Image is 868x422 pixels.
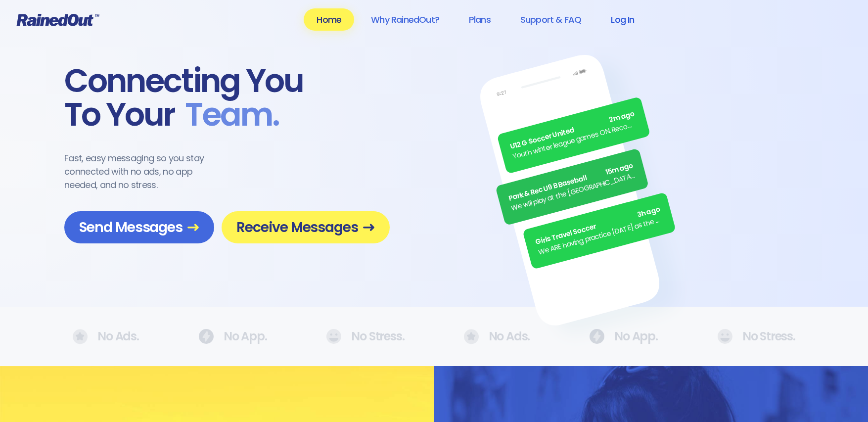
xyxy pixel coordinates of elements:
span: Receive Messages [236,219,375,236]
a: Plans [456,8,503,31]
a: Send Messages [64,211,214,243]
div: No App. [589,329,658,344]
img: No Ads. [326,329,341,344]
a: Home [304,8,354,31]
div: No Ads. [73,329,139,344]
a: Why RainedOut? [358,8,452,31]
div: Park & Rec U9 B Baseball [507,160,635,204]
div: U12 G Soccer United [509,109,636,152]
img: No Ads. [589,329,604,344]
span: 15m ago [604,160,634,178]
span: Team . [175,98,279,132]
span: 2m ago [608,109,636,126]
div: No Stress. [717,329,795,344]
div: No Stress. [326,329,404,344]
div: No App. [198,329,267,344]
div: Connecting You To Your [64,64,390,132]
span: Send Messages [79,219,199,236]
a: Log In [598,8,647,31]
div: No Ads. [464,329,530,344]
img: No Ads. [198,329,214,344]
div: Fast, easy messaging so you stay connected with no ads, no app needed, and no stress. [64,151,223,191]
div: Youth winter league games ON. Recommend running shoes/sneakers for players as option for footwear. [511,119,639,162]
a: Receive Messages [222,211,390,243]
img: No Ads. [73,329,88,344]
a: Support & FAQ [507,8,594,31]
div: We ARE having practice [DATE] as the sun is finally out. [537,214,664,258]
img: No Ads. [464,329,479,344]
div: We will play at the [GEOGRAPHIC_DATA]. Wear white, be at the field by 5pm. [510,170,637,214]
img: No Ads. [717,329,732,344]
span: 3h ago [636,204,661,221]
div: Girls Travel Soccer [534,204,661,248]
